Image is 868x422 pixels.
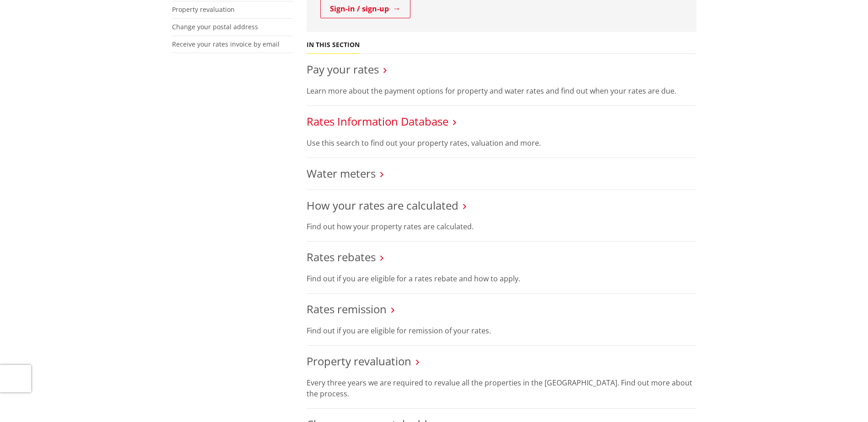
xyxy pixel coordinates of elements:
[307,249,376,264] a: Rates rebates
[307,137,696,148] p: Use this search to find out your property rates, valuation and more.
[172,22,258,31] a: Change your postal address
[307,198,458,213] a: How your rates are calculated
[307,114,448,129] a: Rates Information Database
[307,85,696,96] p: Learn more about the payment options for property and water rates and find out when your rates ar...
[307,166,376,181] a: Water meters
[307,62,379,77] a: Pay your rates
[307,301,387,316] a: Rates remission
[172,40,280,48] a: Receive your rates invoice by email
[307,325,696,336] p: Find out if you are eligible for remission of your rates.
[307,41,360,49] h5: In this section
[307,221,696,232] p: Find out how your property rates are calculated.
[307,377,696,399] p: Every three years we are required to revalue all the properties in the [GEOGRAPHIC_DATA]. Find ou...
[307,353,411,369] a: Property revaluation
[307,273,696,284] p: Find out if you are eligible for a rates rebate and how to apply.
[172,5,235,14] a: Property revaluation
